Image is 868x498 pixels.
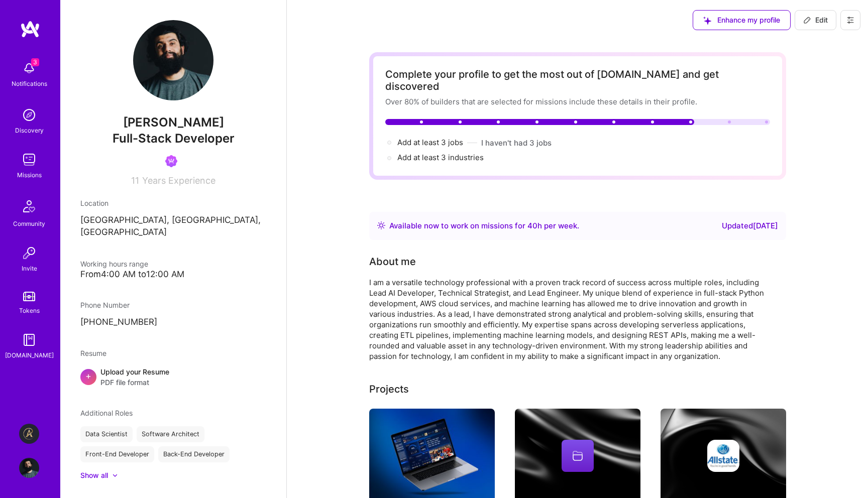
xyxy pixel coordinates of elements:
div: Over 80% of builders that are selected for missions include these details in their profile. [385,96,770,107]
button: Edit [795,10,836,30]
span: PDF file format [100,377,169,388]
span: 40 [527,221,537,230]
img: Been on Mission [165,155,177,167]
i: icon SuggestedTeams [703,17,711,25]
div: +Upload your ResumePDF file format [80,366,266,388]
span: [PERSON_NAME] [80,115,266,130]
div: Front-End Developer [80,446,154,462]
img: Invite [19,243,39,263]
div: Community [13,218,45,229]
img: teamwork [19,150,39,170]
div: I am a versatile technology professional with a proven track record of success across multiple ro... [369,277,771,361]
span: Resume [80,349,106,357]
span: Add at least 3 jobs [397,138,463,147]
div: Upload your Resume [100,366,169,388]
img: User Avatar [19,458,39,478]
img: logo [20,20,40,38]
button: Enhance my profile [693,10,791,30]
img: Aldea: Transforming Behavior Change Through AI-Driven Coaching [19,424,39,444]
div: Software Architect [137,426,204,442]
span: Full-Stack Developer [113,131,235,146]
img: Community [17,194,41,218]
span: Enhance my profile [703,15,780,25]
div: Data Scientist [80,426,133,442]
div: Notifications [12,78,47,89]
img: User Avatar [133,20,213,100]
img: Availability [377,221,385,229]
a: User Avatar [17,458,42,478]
span: Years Experience [142,175,215,186]
div: Missions [17,170,42,180]
div: About me [369,254,416,269]
div: Updated [DATE] [722,220,778,232]
span: 3 [31,58,39,66]
p: [GEOGRAPHIC_DATA], [GEOGRAPHIC_DATA], [GEOGRAPHIC_DATA] [80,214,266,238]
div: From 4:00 AM to 12:00 AM [80,269,266,280]
a: Aldea: Transforming Behavior Change Through AI-Driven Coaching [17,424,42,444]
p: [PHONE_NUMBER] [80,316,266,328]
span: Phone Number [80,301,130,309]
img: discovery [19,105,39,125]
div: [DOMAIN_NAME] [5,350,54,360]
img: Company logo [707,440,739,472]
span: Add at least 3 industries [397,153,484,162]
div: Tokens [19,305,40,316]
span: Working hours range [80,260,148,268]
img: tokens [23,292,35,301]
div: Location [80,198,266,208]
div: Complete your profile to get the most out of [DOMAIN_NAME] and get discovered [385,68,770,92]
span: + [85,370,91,381]
div: Discovery [15,125,44,136]
div: Available now to work on missions for h per week . [389,220,579,232]
span: Additional Roles [80,409,133,417]
span: Edit [803,15,828,25]
button: I haven't had 3 jobs [481,138,552,148]
div: Show all [80,470,108,480]
div: Back-End Developer [158,446,230,462]
div: Invite [22,263,37,274]
div: Projects [369,382,409,397]
span: 11 [131,175,139,186]
img: bell [19,58,39,78]
img: guide book [19,330,39,350]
